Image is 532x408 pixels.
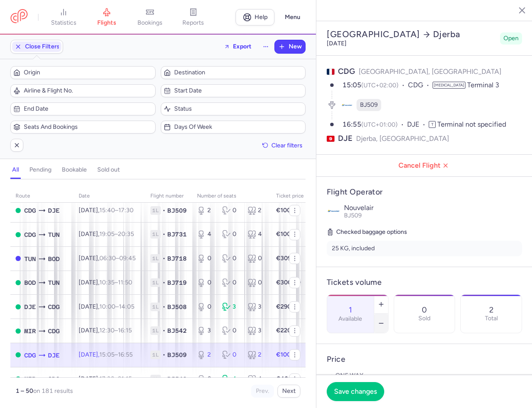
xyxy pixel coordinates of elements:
[79,255,136,262] span: [DATE],
[167,206,187,215] span: BJ509
[150,254,161,263] span: 1L
[344,204,522,212] p: Nouvelair
[79,351,133,358] span: [DATE],
[162,375,166,383] span: •
[356,133,449,144] span: Djerba, [GEOGRAPHIC_DATA]
[97,19,116,27] span: flights
[118,351,133,358] time: 16:55
[119,303,134,310] time: 14:05
[174,124,303,131] span: Days of week
[162,254,166,263] span: •
[162,326,166,335] span: •
[162,278,166,287] span: •
[162,230,166,239] span: •
[150,230,161,239] span: 1L
[99,327,115,334] time: 12:30
[359,67,501,76] span: [GEOGRAPHIC_DATA], [GEOGRAPHIC_DATA]
[437,120,506,128] span: Terminal not specified
[79,303,134,310] span: [DATE],
[150,206,161,215] span: 1L
[327,277,522,287] h4: Tickets volume
[48,326,60,336] span: CDG
[197,375,215,383] div: 0
[433,82,465,89] span: [MEDICAL_DATA]
[276,255,300,262] strong: €309.00
[48,351,60,360] span: DJE
[172,8,215,27] a: reports
[11,40,63,53] button: Close Filters
[24,254,36,264] span: TUN
[150,375,161,383] span: 1L
[51,19,76,27] span: statistics
[255,14,268,20] span: Help
[271,142,303,149] span: Clear filters
[334,388,377,395] span: Save changes
[323,162,526,169] span: Cancel Flight
[150,303,161,311] span: 1L
[167,375,187,383] span: BJ542
[85,8,128,27] a: flights
[467,81,499,89] span: Terminal 3
[341,99,353,111] figure: BJ airline logo
[429,121,436,128] span: T
[197,326,215,335] div: 3
[197,206,215,215] div: 2
[99,230,134,238] span: –
[10,84,156,97] button: Airline & Flight No.
[24,351,36,360] span: CDG
[167,351,187,359] span: BJ509
[99,255,116,262] time: 06:30
[79,207,134,214] span: [DATE],
[99,207,115,214] time: 15:40
[137,19,162,27] span: bookings
[174,87,303,94] span: Start date
[79,327,132,334] span: [DATE],
[276,327,300,334] strong: €220.00
[342,81,361,89] time: 15:05
[24,105,153,112] span: End date
[327,354,522,364] h4: Price
[233,43,252,50] span: Export
[251,385,274,398] button: Prev.
[192,190,271,203] th: number of seats
[99,351,115,358] time: 15:05
[327,227,522,237] h5: Checked baggage options
[361,82,398,89] span: (UTC+02:00)
[99,255,136,262] span: –
[174,105,303,112] span: Status
[222,254,240,263] div: 0
[118,327,132,334] time: 16:15
[24,326,36,336] span: MIR
[99,303,115,310] time: 10:00
[222,278,240,287] div: 0
[275,40,305,53] button: New
[150,351,161,359] span: 1L
[99,351,133,358] span: –
[344,212,362,219] span: BJ509
[276,207,300,214] strong: €100.00
[197,278,215,287] div: 0
[24,206,36,215] span: CDG
[162,206,166,215] span: •
[128,8,172,27] a: bookings
[276,303,300,310] strong: €290.00
[167,326,187,335] span: BJ542
[248,230,266,239] div: 4
[10,66,156,79] button: Origin
[327,29,497,40] h2: [GEOGRAPHIC_DATA] Djerba
[99,279,132,286] span: –
[503,34,519,43] span: Open
[150,326,161,335] span: 1L
[218,40,257,54] button: Export
[24,124,153,131] span: Seats and bookings
[360,101,378,109] span: BJ509
[248,326,266,335] div: 3
[338,316,362,322] label: Available
[236,9,274,25] a: Help
[24,87,153,94] span: Airline & Flight No.
[408,80,433,90] span: CDG
[10,102,156,115] button: End date
[248,206,266,215] div: 2
[99,230,115,238] time: 19:05
[33,387,73,395] span: on 181 results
